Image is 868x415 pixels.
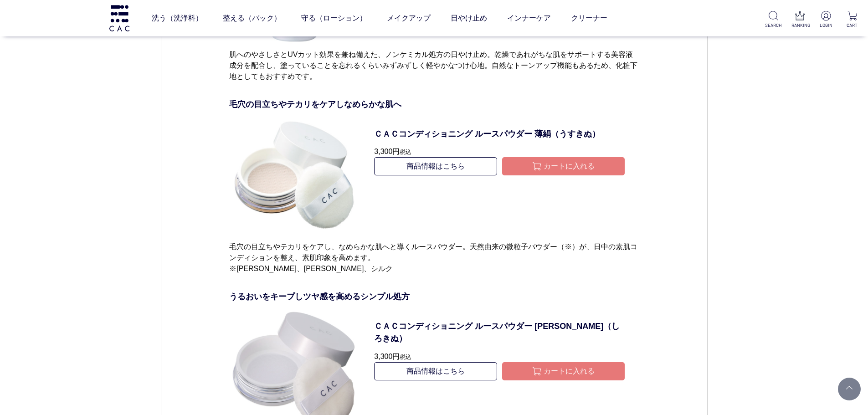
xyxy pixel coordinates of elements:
p: 3,300円 [374,146,625,157]
span: ※[PERSON_NAME]、[PERSON_NAME]、シルク [229,265,393,272]
a: SEARCH [765,11,782,29]
p: 肌へのやさしさとUVカット効果を兼ね備えた、ノンケミカル処方の日やけ止め。乾燥であれがちな肌をサポートする美容液成分を配合し、塗っていることを忘れるくらいみずみずしく軽やかなつけ心地。自然なトー... [229,49,639,82]
button: カートに入れる [502,157,625,175]
a: メイクアップ [387,5,431,31]
img: logo [108,5,131,31]
p: うるおいをキープしツヤ感を高めるシンプル処方 [229,291,639,303]
a: RANKING [791,11,808,29]
a: インナーケア [507,5,551,31]
a: 整える（パック） [223,5,281,31]
p: RANKING [791,22,808,29]
p: 毛穴の目立ちやテカリをケアしなめらかな肌へ [229,98,639,111]
a: ＣＡＣコンディショニング ルースパウダー 薄絹（うすきぬ） [374,128,625,140]
button: カートに入れる [502,362,625,380]
p: 毛穴の目立ちやテカリをケアし、なめらかな肌へと導くルースパウダー。天然由来の微粒子パウダー が、日中の素肌コンディションを整え、素肌印象を高めます。 [229,241,639,274]
p: SEARCH [765,22,782,29]
a: LOGIN [817,11,834,29]
span: 税込 [400,149,411,155]
a: 商品情報はこちら [374,362,497,380]
a: クリーナー [571,5,607,31]
a: CART [844,11,861,29]
p: CART [844,22,861,29]
a: 日やけ止め [451,5,487,31]
span: （※） [557,243,579,251]
a: 洗う（洗浄料） [152,5,203,31]
p: 3,300円 [374,351,625,362]
img: ＣＡＣコンディショニング ルースパウダー 薄絹 [229,111,360,242]
a: ＣＡＣコンディショニング ルースパウダー [PERSON_NAME]（しろきぬ） [374,320,625,345]
a: 守る（ローション） [301,5,367,31]
span: 税込 [400,354,411,360]
a: 商品情報はこちら [374,157,497,175]
p: LOGIN [817,22,834,29]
